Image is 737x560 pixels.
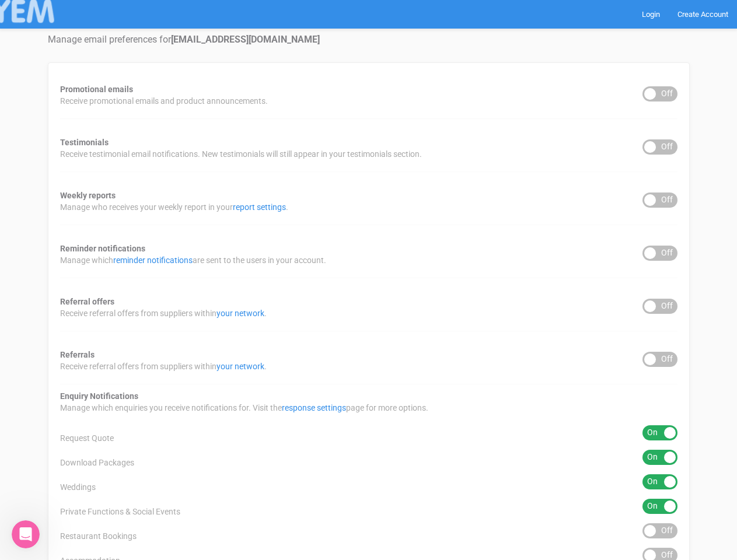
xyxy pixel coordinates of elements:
[60,402,428,414] span: Manage which enquiries you receive notifications for. Visit the page for more options.
[60,254,326,266] span: Manage which are sent to the users in your account.
[60,297,114,306] strong: Referral offers
[60,148,422,160] span: Receive testimonial email notifications. New testimonials will still appear in your testimonials ...
[60,307,267,319] span: Receive referral offers from suppliers within .
[60,95,268,107] span: Receive promotional emails and product announcements.
[60,391,138,401] strong: Enquiry Notifications
[60,481,96,493] span: Weddings
[60,506,180,517] span: Private Functions & Social Events
[60,85,133,94] strong: Promotional emails
[60,530,137,542] span: Restaurant Bookings
[60,432,114,444] span: Request Quote
[12,520,40,548] iframe: Intercom live chat
[60,350,95,359] strong: Referrals
[233,202,286,212] a: report settings
[60,138,109,147] strong: Testimonials
[171,34,320,45] strong: [EMAIL_ADDRESS][DOMAIN_NAME]
[60,457,134,468] span: Download Packages
[60,244,145,253] strong: Reminder notifications
[216,362,264,371] a: your network
[60,191,116,200] strong: Weekly reports
[60,360,267,372] span: Receive referral offers from suppliers within .
[216,309,264,318] a: your network
[60,201,288,213] span: Manage who receives your weekly report in your .
[48,34,690,45] h4: Manage email preferences for
[113,256,193,265] a: reminder notifications
[282,403,346,412] a: response settings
